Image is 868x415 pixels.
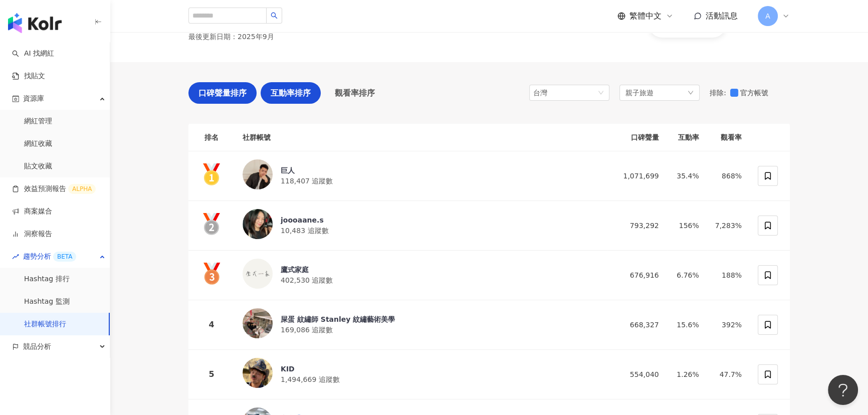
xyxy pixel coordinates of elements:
[688,90,694,96] span: down
[188,124,235,151] th: 排名
[281,265,333,275] div: 鷹式家庭
[12,229,52,239] a: 洞察報告
[629,11,662,22] span: 繁體中文
[667,124,707,151] th: 互動率
[24,161,52,171] a: 貼文收藏
[675,319,699,330] div: 15.6%
[615,270,659,281] div: 676,916
[281,364,340,374] div: KID
[12,206,52,217] a: 商案媒合
[243,308,273,338] img: KOL Avatar
[243,259,273,289] img: KOL Avatar
[243,259,599,292] a: KOL Avatar鷹式家庭402,530 追蹤數
[615,170,659,181] div: 1,071,699
[281,165,333,175] div: 巨人
[188,32,274,42] p: 最後更新日期 ： 2025年9月
[281,177,333,185] span: 118,407 追蹤數
[198,87,247,99] span: 口碑聲量排序
[243,209,273,239] img: KOL Avatar
[615,220,659,231] div: 793,292
[615,369,659,380] div: 554,040
[281,227,328,235] span: 10,483 追蹤數
[12,184,96,194] a: 效益預測報告ALPHA
[828,375,858,405] iframe: Help Scout Beacon - Open
[707,124,750,151] th: 觀看率
[243,159,599,192] a: KOL Avatar巨人118,407 追蹤數
[335,87,375,99] span: 觀看率排序
[24,297,70,307] a: Hashtag 監測
[715,369,742,380] div: 47.7%
[23,87,44,110] span: 資源庫
[235,124,607,151] th: 社群帳號
[243,358,273,388] img: KOL Avatar
[24,274,70,284] a: Hashtag 排行
[615,319,659,330] div: 668,327
[675,220,699,231] div: 156%
[715,220,742,231] div: 7,283%
[271,12,278,19] span: search
[765,11,770,22] span: A
[533,85,566,100] div: 台灣
[710,89,726,97] span: 排除 :
[243,159,273,189] img: KOL Avatar
[12,49,54,59] a: searchAI 找網紅
[675,270,699,281] div: 6.76%
[196,318,227,331] div: 4
[23,245,76,268] span: 趨勢分析
[243,209,599,242] a: KOL Avatarjoooaane.s10,483 追蹤數
[281,314,395,324] div: 屎蛋 紋繡師 Stanley 紋繡藝術美學
[281,276,333,284] span: 402,530 追蹤數
[23,335,51,358] span: 競品分析
[675,369,699,380] div: 1.26%
[607,124,667,151] th: 口碑聲量
[24,319,66,329] a: 社群帳號排行
[675,170,699,181] div: 35.4%
[12,253,19,260] span: rise
[24,116,52,126] a: 網紅管理
[715,319,742,330] div: 392%
[24,139,52,149] a: 網紅收藏
[281,215,328,225] div: joooaane.s
[196,368,227,380] div: 5
[738,87,772,98] span: 官方帳號
[271,87,311,99] span: 互動率排序
[243,308,599,341] a: KOL Avatar屎蛋 紋繡師 Stanley 紋繡藝術美學169,086 追蹤數
[281,326,333,334] span: 169,086 追蹤數
[243,358,599,391] a: KOL AvatarKID1,494,669 追蹤數
[53,252,76,262] div: BETA
[715,270,742,281] div: 188%
[625,87,654,98] span: 親子旅遊
[8,13,62,33] img: logo
[12,71,45,81] a: 找貼文
[281,375,340,383] span: 1,494,669 追蹤數
[715,170,742,181] div: 868%
[706,11,738,21] span: 活動訊息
